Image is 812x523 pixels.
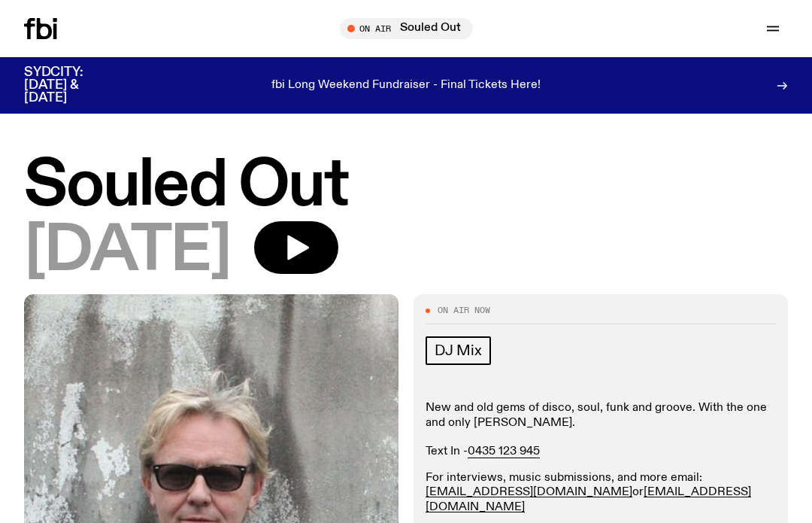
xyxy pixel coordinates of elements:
[426,486,632,498] a: [EMAIL_ADDRESS][DOMAIN_NAME]
[435,342,482,359] span: DJ Mix
[24,221,230,282] span: [DATE]
[426,336,491,365] a: DJ Mix
[468,445,540,458] chrome_annotation: 0435 123 945
[24,66,120,105] h3: SYDCITY: [DATE] & [DATE]
[426,486,751,512] a: [EMAIL_ADDRESS][DOMAIN_NAME]
[438,306,490,315] span: On Air Now
[271,79,541,93] p: fbi Long Weekend Fundraiser - Final Tickets Here!
[426,401,776,459] p: New and old gems of disco, soul, funk and groove. With the one and only [PERSON_NAME]. Text In -
[426,471,776,515] p: For interviews, music submissions, and more email: or
[340,18,473,39] button: On AirSouled Out
[24,156,788,217] h1: Souled Out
